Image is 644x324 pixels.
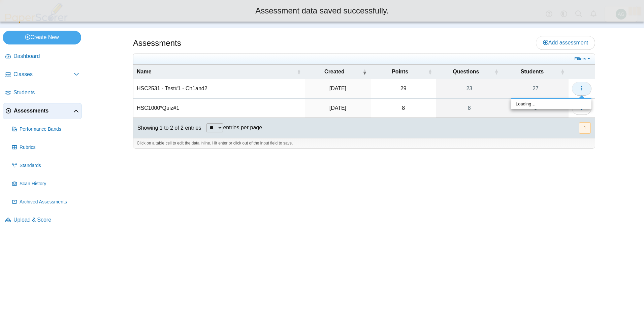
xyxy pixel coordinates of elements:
[133,99,305,118] td: HSC1000*Quiz#1
[3,67,82,83] a: Classes
[3,19,70,24] a: PaperScorer
[3,31,81,44] a: Create New
[9,139,82,156] a: Rubrics
[329,86,346,91] time: Sep 7, 2025 at 1:03 PM
[13,53,79,60] span: Dashboard
[137,69,152,74] span: Name
[9,176,82,192] a: Scan History
[579,122,591,133] button: 1
[436,79,503,98] a: 23
[560,65,565,79] span: Students : Activate to sort
[503,99,569,118] a: 0
[9,158,82,174] a: Standards
[13,216,79,224] span: Upload & Score
[329,105,346,111] time: Sep 1, 2025 at 5:37 PM
[13,71,74,78] span: Classes
[363,65,367,79] span: Created : Activate to remove sorting
[20,162,79,169] span: Standards
[453,69,479,74] span: Questions
[428,65,432,79] span: Points : Activate to sort
[133,37,181,49] h1: Assessments
[511,99,591,109] div: Loading…
[20,181,79,187] span: Scan History
[573,56,593,62] a: Filters
[371,99,436,118] td: 8
[392,69,408,74] span: Points
[20,199,79,205] span: Archived Assessments
[3,85,82,101] a: Students
[3,212,82,228] a: Upload & Score
[494,65,498,79] span: Questions : Activate to sort
[133,118,201,138] div: Showing 1 to 2 of 2 entries
[5,5,639,17] div: Assessment data saved successfully.
[371,79,436,98] td: 29
[9,194,82,210] a: Archived Assessments
[543,40,588,45] span: Add assessment
[536,36,595,50] a: Add assessment
[9,121,82,137] a: Performance Bands
[20,126,79,133] span: Performance Bands
[133,138,595,148] div: Click on a table cell to edit the data inline. Hit enter or click out of the input field to save.
[324,69,345,74] span: Created
[223,125,262,130] label: entries per page
[3,103,82,119] a: Assessments
[436,99,503,118] a: 8
[578,122,591,133] nav: pagination
[20,144,79,151] span: Rubrics
[503,79,569,98] a: 27
[14,107,73,115] span: Assessments
[297,65,301,79] span: Name : Activate to sort
[13,89,79,96] span: Students
[133,79,305,98] td: HSC2531 - Test#1 - Ch1and2
[521,69,544,74] span: Students
[3,48,82,65] a: Dashboard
